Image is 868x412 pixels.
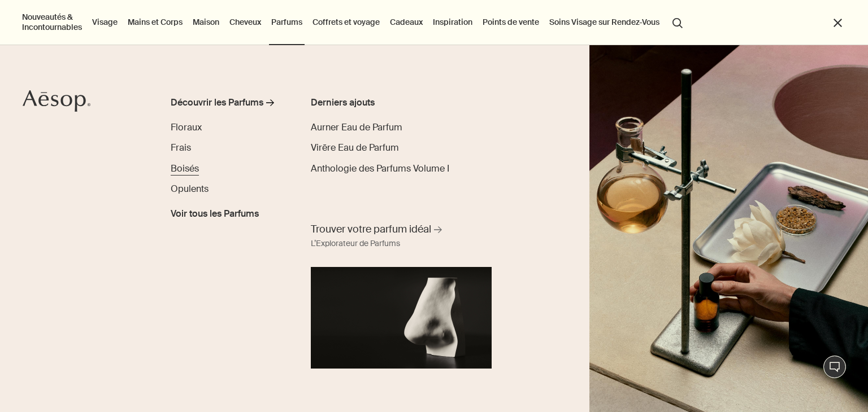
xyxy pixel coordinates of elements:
[311,237,400,251] div: L’Explorateur de Parfums
[171,121,202,134] a: Floraux
[171,183,209,195] span: Opulents
[311,121,402,134] a: Aurner Eau de Parfum
[171,203,259,221] a: Voir tous les Parfums
[171,96,263,109] div: Découvrir les Parfums
[227,15,263,29] a: Cheveux
[269,15,305,29] a: Parfums
[311,121,402,133] span: Aurner Eau de Parfum
[311,141,399,155] a: Virēre Eau de Parfum
[311,96,450,109] div: Derniers ajouts
[547,15,662,29] a: Soins Visage sur Rendez-Vous
[311,163,449,174] span: Anthologie des Parfums Volume I
[311,142,399,154] span: Virēre Eau de Parfum
[823,356,846,378] button: Chat en direct
[171,96,285,114] a: Découvrir les Parfums
[831,16,844,29] button: Fermer le menu
[388,15,425,29] a: Cadeaux
[667,11,688,33] button: Lancer une recherche
[190,15,222,29] a: Maison
[171,162,199,176] a: Boisés
[171,163,199,174] span: Boisés
[171,121,202,133] span: Floraux
[90,15,120,29] a: Visage
[20,10,84,34] button: Nouveautés & Incontournables
[310,15,382,29] a: Coffrets et voyage
[171,207,259,221] span: Voir tous les Parfums
[125,15,185,29] a: Mains et Corps
[23,90,90,112] svg: Aesop
[171,142,191,154] span: Frais
[480,15,541,29] button: Points de vente
[171,182,209,196] a: Opulents
[308,220,494,369] a: Trouver votre parfum idéal L’Explorateur de ParfumsA nose sculpture placed in front of black back...
[431,15,475,29] a: Inspiration
[311,162,449,176] a: Anthologie des Parfums Volume I
[311,222,431,236] span: Trouver votre parfum idéal
[20,87,93,118] a: Aesop
[589,45,868,412] img: Plaster sculptures of noses resting on stone podiums and a wooden ladder.
[171,141,191,155] a: Frais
